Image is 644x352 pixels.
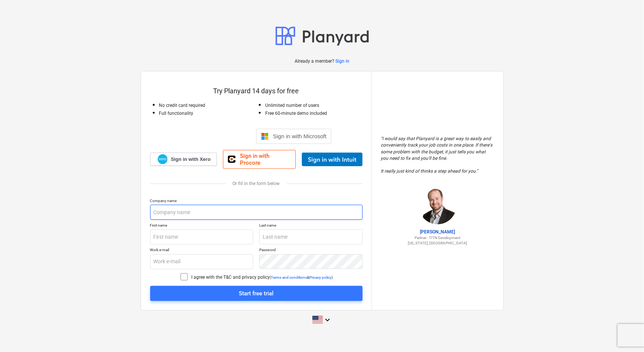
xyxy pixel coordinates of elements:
p: Work e-mail [150,247,254,254]
img: Jordan Cohen [419,187,456,224]
p: [PERSON_NAME] [381,229,494,235]
input: Company name [150,205,363,220]
p: ( & ) [270,275,333,280]
input: Last name [259,229,363,244]
p: Partner - TITN Development [381,235,494,240]
p: Password [259,247,363,254]
p: Already a member? [295,58,335,65]
p: Free 60-minute demo included [265,110,363,117]
button: Start free trial [150,286,363,301]
p: First name [150,223,254,229]
div: Start free trial [239,289,274,298]
span: Sign in with Procore [240,153,291,166]
div: Or fill in the form below [150,181,363,186]
p: [US_STATE], [GEOGRAPHIC_DATA] [381,241,494,245]
p: No credit card required [159,102,257,109]
p: Unlimited number of users [265,102,363,109]
input: First name [150,229,254,244]
i: keyboard_arrow_down [323,315,332,324]
p: Try Planyard 14 days for free [150,86,363,96]
p: " I would say that Planyard is a great way to easily and conveniently track your job costs in one... [381,136,494,174]
p: Company name [150,198,363,205]
a: Sign in with Procore [223,150,295,169]
img: Xero logo [158,154,168,164]
input: Work e-mail [150,254,254,269]
a: Privacy policy [310,275,332,279]
span: Sign in with Microsoft [273,133,327,139]
a: Sign in [335,58,349,65]
p: Last name [259,223,363,229]
iframe: Sign in with Google Button [177,128,254,145]
a: Sign in with Xero [150,153,217,166]
img: Microsoft logo [261,133,269,140]
p: I agree with the T&C and privacy policy [192,274,270,281]
a: Terms and conditions [271,275,307,279]
span: Sign in with Xero [171,156,211,163]
p: Full functionality [159,110,257,117]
